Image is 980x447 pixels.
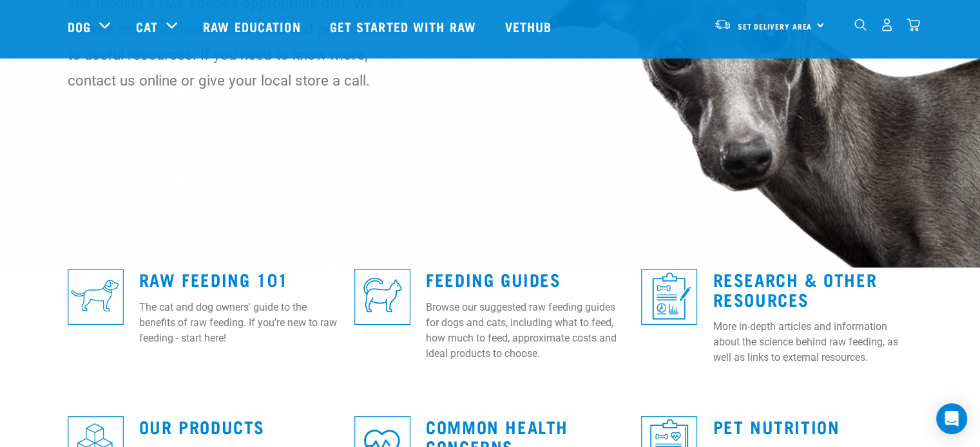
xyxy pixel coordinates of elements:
[317,1,492,52] a: Get started with Raw
[139,300,339,346] p: The cat and dog owners' guide to the benefits of raw feeding. If you're new to raw feeding - star...
[713,421,840,431] a: Pet Nutrition
[713,319,912,365] p: More in-depth articles and information about the science behind raw feeding, as well as links to ...
[426,274,561,284] a: Feeding Guides
[139,421,265,431] a: Our Products
[136,17,158,36] a: Cat
[426,300,626,361] p: Browse our suggested raw feeding guides for dogs and cats, including what to feed, how much to fe...
[936,403,967,434] div: Open Intercom Messenger
[492,1,568,52] a: Vethub
[738,24,812,28] span: Set Delivery Area
[354,269,410,325] img: re-icons-cat2-sq-blue.png
[714,19,731,30] img: van-moving.png
[139,274,289,284] a: Raw Feeding 101
[713,274,877,304] a: Research & Other Resources
[907,18,920,32] img: home-icon@2x.png
[641,269,697,325] img: re-icons-healthcheck1-sq-blue.png
[880,18,894,32] img: user.png
[68,17,91,36] a: Dog
[190,1,316,52] a: Raw Education
[68,269,124,325] img: re-icons-dog3-sq-blue.png
[854,19,867,31] img: home-icon-1@2x.png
